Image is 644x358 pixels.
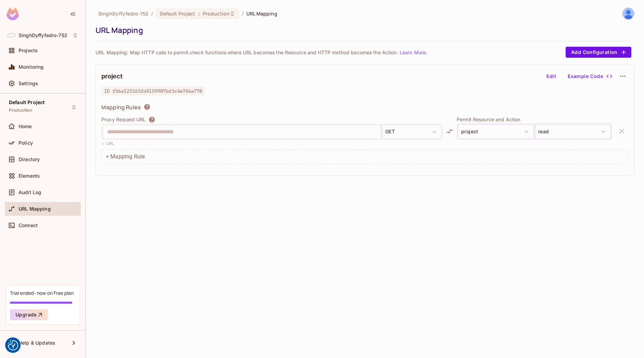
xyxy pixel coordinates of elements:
span: URL Mapping [246,10,277,17]
span: Settings [19,81,38,86]
img: Pedro Brito [623,8,634,19]
span: Monitoring [19,64,44,70]
button: Add Configuration [566,47,631,58]
span: Help & Updates [19,340,55,346]
p: ✓ URL [101,140,115,147]
a: Learn More. [400,49,427,55]
span: Directory [19,157,40,162]
div: Trial ended- now on Free plan [10,290,74,296]
span: Production [203,10,230,17]
button: read [535,124,611,139]
span: Connect [19,223,38,228]
p: Proxy Request URL [101,116,146,123]
button: Edit [540,71,562,82]
button: project [458,124,534,139]
span: Elements [19,173,40,179]
span: Home [19,124,32,129]
button: Consent Preferences [8,340,18,350]
span: Audit Log [19,190,41,195]
li: / [242,10,244,17]
img: Revisit consent button [8,340,18,350]
span: Default Project [9,100,45,105]
span: Workspace: SinghDyffyfedro-752 [19,33,67,38]
span: the active workspace [98,10,148,17]
p: Permit Resource and Action [457,116,612,123]
li: / [151,10,153,17]
span: Projects [19,48,38,53]
span: Default Project [160,10,196,17]
button: GET [382,125,442,139]
h2: project [101,72,123,80]
img: SReyMgAAAABJRU5ErkJggg== [7,8,19,20]
button: Example Code [565,71,614,82]
span: Mapping Rules [101,103,141,111]
div: + Mapping Rule [101,149,629,164]
p: URL Mapping: Map HTTP calls to permit.check functions where URL becomes the Resource and HTTP met... [96,49,427,56]
span: : [198,11,200,16]
span: Production [9,108,33,113]
button: Upgrade [10,309,48,320]
span: URL Mapping [19,206,51,212]
span: ID f56a123163fd4159987bd3c4e746a778 [101,87,205,96]
span: Policy [19,140,33,146]
div: URL Mapping [96,25,631,35]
